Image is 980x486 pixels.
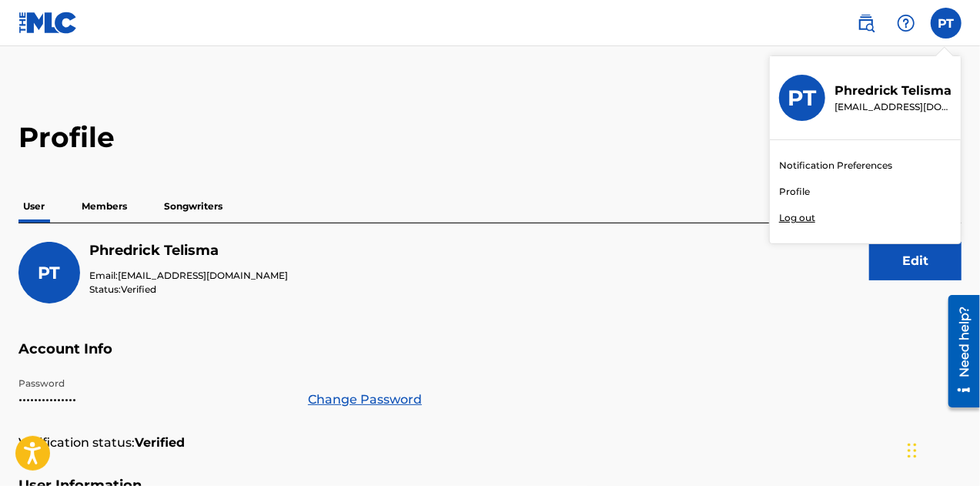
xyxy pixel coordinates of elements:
[937,289,980,413] iframe: Resource Center
[869,242,962,280] button: Edit
[779,185,810,199] a: Profile
[121,283,156,295] span: Verified
[938,15,955,33] span: PT
[891,8,921,39] div: Help
[851,8,881,39] a: Public Search
[931,8,962,39] div: User Menu
[89,283,288,297] p: Status:
[18,12,78,34] img: MLC Logo
[788,85,817,112] h3: PT
[38,263,61,283] span: PT
[77,190,132,223] p: Members
[118,270,288,281] span: [EMAIL_ADDRESS][DOMAIN_NAME]
[18,340,962,377] h5: Account Info
[903,412,980,486] iframe: Chat Widget
[857,14,875,32] img: search
[779,159,892,173] a: Notification Preferences
[89,242,288,260] h5: Phredrick Telisma
[835,82,952,100] p: Phredrick Telisma
[835,100,952,114] p: phreddyjb@gmail.com
[908,427,917,474] div: Drag
[18,190,49,223] p: User
[18,377,289,390] p: Password
[135,434,185,452] strong: Verified
[89,269,288,283] p: Email:
[779,211,815,225] p: Log out
[159,190,227,223] p: Songwriters
[18,120,962,155] h2: Profile
[308,390,422,409] a: Change Password
[897,14,915,32] img: help
[18,434,135,452] p: Verification status:
[18,390,289,409] p: •••••••••••••••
